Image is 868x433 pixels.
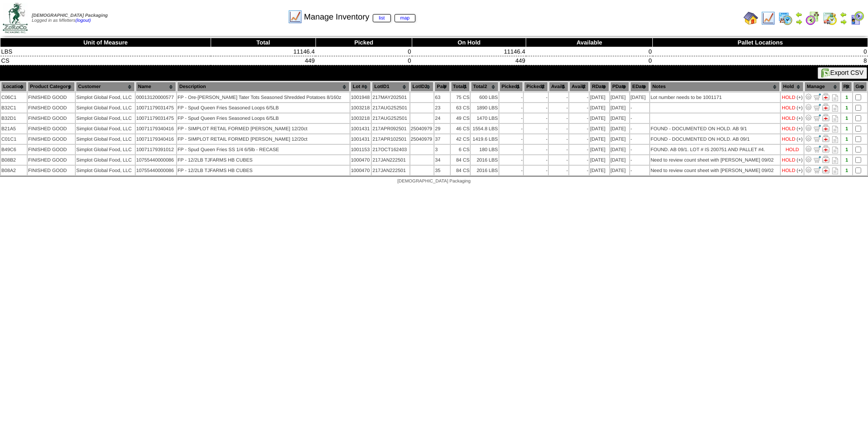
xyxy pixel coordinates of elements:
[569,166,589,175] td: -
[842,126,852,132] div: 1
[569,103,589,113] td: -
[842,116,852,121] div: 1
[136,93,176,102] td: 00013120000577
[782,157,795,163] div: HOLD
[451,155,470,165] td: 84 CS
[805,135,812,142] img: Adjust
[76,103,135,113] td: Simplot Global Food, LLC
[653,56,868,65] td: 8
[549,166,568,175] td: -
[549,113,568,123] td: -
[549,93,568,102] td: -
[814,103,821,111] img: Move
[610,113,629,123] td: [DATE]
[805,124,812,132] img: Adjust
[653,47,868,56] td: 0
[28,103,75,113] td: FINISHED GOOD
[177,82,350,92] th: Description
[805,145,812,153] img: Adjust
[410,82,434,92] th: LotID2
[316,47,412,56] td: 0
[822,135,829,142] img: Manage Hold
[136,145,176,154] td: 10071179391012
[451,113,470,123] td: 49 CS
[136,82,176,92] th: Name
[524,113,548,123] td: -
[526,38,653,47] th: Available
[832,167,838,174] i: Note
[451,93,470,102] td: 75 CS
[822,166,829,173] img: Manage Hold
[0,38,211,47] th: Unit of Measure
[797,105,803,111] div: (+)
[0,47,211,56] td: LBS
[28,113,75,123] td: FINISHED GOOD
[372,145,409,154] td: 217OCT162403
[526,47,653,56] td: 0
[782,137,795,142] div: HOLD
[630,166,649,175] td: -
[350,155,371,165] td: 1000470
[451,82,470,92] th: Total1
[761,11,775,25] img: line_graph.gif
[814,135,821,142] img: Move
[524,145,548,154] td: -
[850,11,864,25] img: calendarcustomer.gif
[524,124,548,133] td: -
[499,113,523,123] td: -
[781,82,804,92] th: Hold
[805,166,812,173] img: Adjust
[451,124,470,133] td: 46 CS
[1,155,27,165] td: B08B2
[814,156,821,163] img: Move
[211,38,316,47] th: Total
[434,155,449,165] td: 34
[499,166,523,175] td: -
[28,134,75,144] td: FINISHED GOOD
[630,145,649,154] td: -
[76,166,135,175] td: Simplot Global Food, LLC
[28,145,75,154] td: FINISHED GOOD
[136,166,176,175] td: 10755440000086
[524,155,548,165] td: -
[524,103,548,113] td: -
[814,114,821,121] img: Move
[795,18,803,25] img: arrowright.gif
[32,13,108,23] span: Logged in as Mfetters
[524,166,548,175] td: -
[590,93,609,102] td: [DATE]
[590,145,609,154] td: [DATE]
[569,124,589,133] td: -
[842,137,852,142] div: 1
[1,93,27,102] td: C06C1
[549,155,568,165] td: -
[372,134,409,144] td: 217APR102501
[630,93,649,102] td: [DATE]
[795,11,803,18] img: arrowleft.gif
[842,157,852,163] div: 1
[350,113,371,123] td: 1003218
[395,14,416,22] a: map
[471,134,498,144] td: 1419.6 LBS
[434,113,449,123] td: 24
[499,103,523,113] td: -
[832,157,838,164] i: Note
[1,134,27,144] td: C01C1
[288,10,302,24] img: line_graph.gif
[434,93,449,102] td: 63
[569,82,589,92] th: Avail2
[76,113,135,123] td: Simplot Global Food, LLC
[782,168,795,173] div: HOLD
[610,155,629,165] td: [DATE]
[610,82,629,92] th: PDate
[177,93,350,102] td: FP - Ore-[PERSON_NAME] Tater Tots Seasoned Shredded Potatoes 8/160z
[499,82,523,92] th: Picked1
[805,11,820,25] img: calendarblend.gif
[28,93,75,102] td: FINISHED GOOD
[28,124,75,133] td: FINISHED GOOD
[350,145,371,154] td: 1001153
[0,56,211,65] td: CS
[75,18,91,23] a: (logout)
[1,82,27,92] th: Location
[372,166,409,175] td: 217JAN222501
